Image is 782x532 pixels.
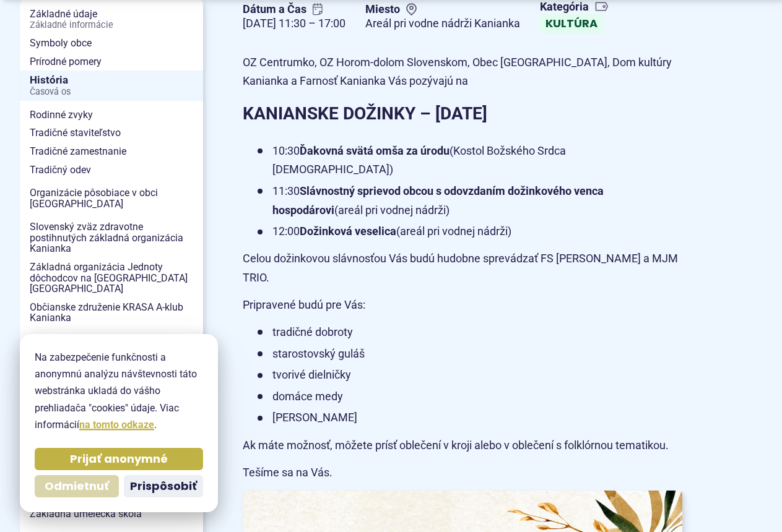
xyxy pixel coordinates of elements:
[30,53,193,71] span: Prírodné pomery
[365,17,520,31] figcaption: Areál pri vodne nádrži Kanianka
[124,475,203,497] button: Prispôsobiť
[20,71,203,101] a: HistóriaČasová os
[258,323,682,342] li: tradičné dobroty
[243,463,682,483] p: Tešíme sa na Vás.
[258,366,682,385] li: tvorivé dielničky
[20,5,203,34] a: Základné údajeZákladné informácie
[20,53,203,71] a: Prírodné pomery
[30,34,193,53] span: Symboly obce
[20,332,203,351] a: Osobnosti obce
[243,2,345,17] span: Dátum a Čas
[300,144,450,157] strong: Ďakovná svätá omša za úrodu
[20,184,203,213] a: Organizácie pôsobiace v obci [GEOGRAPHIC_DATA]
[30,218,193,258] span: Slovenský zväz zdravotne postihnutých základná organizácia Kanianka
[20,142,203,161] a: Tradičné zamestnanie
[540,14,603,33] a: Kultúra
[70,452,168,466] span: Prijať anonymné
[258,408,682,427] li: [PERSON_NAME]
[243,436,682,455] p: Ak máte možnosť, môžete prísť oblečení v kroji alebo v oblečení s folklórnou tematikou.
[130,479,197,494] span: Prispôsobiť
[30,298,193,327] span: Občianske združenie KRASA A-klub Kanianka
[243,17,345,31] figcaption: [DATE] 11:30 – 17:00
[243,53,682,91] p: OZ Centrumko, OZ Horom-dolom Slovenskom, Obec [GEOGRAPHIC_DATA], Dom kultúry Kanianka a Farnosť K...
[20,218,203,258] a: Slovenský zväz zdravotne postihnutých základná organizácia Kanianka
[258,345,682,364] li: starostovský guláš
[35,448,203,470] button: Prijať anonymné
[20,106,203,124] a: Rodinné zvyky
[20,298,203,327] a: Občianske združenie KRASA A-klub Kanianka
[79,419,154,431] a: na tomto odkaze
[30,5,193,34] span: Základné údaje
[30,142,193,161] span: Tradičné zamestnanie
[30,258,193,298] span: Základná organizácia Jednoty dôchodcov na [GEOGRAPHIC_DATA] [GEOGRAPHIC_DATA]
[30,505,193,523] span: Základná umelecká škola
[20,258,203,298] a: Základná organizácia Jednoty dôchodcov na [GEOGRAPHIC_DATA] [GEOGRAPHIC_DATA]
[30,106,193,124] span: Rodinné zvyky
[20,124,203,142] a: Tradičné staviteľstvo
[30,124,193,142] span: Tradičné staviteľstvo
[243,249,682,287] p: Celou dožinkovou slávnosťou Vás budú hudobne sprevádzať FS [PERSON_NAME] a MJM TRIO.
[20,161,203,179] a: Tradičný odev
[35,475,119,497] button: Odmietnuť
[258,182,682,220] li: 11:30 (areál pri vodnej nádrži)
[272,184,604,217] strong: Slávnostný sprievod obcou s odovzdaním dožinkového venca hospodárovi
[30,20,193,30] span: Základné informácie
[365,2,520,17] span: Miesto
[45,479,109,494] span: Odmietnuť
[300,225,396,238] strong: Dožinková veselica
[30,71,193,101] span: História
[20,34,203,53] a: Symboly obce
[258,387,682,406] li: domáce medy
[35,349,203,433] p: Na zabezpečenie funkčnosti a anonymnú analýzu návštevnosti táto webstránka ukladá do vášho prehli...
[258,142,682,179] li: 10:30 (Kostol Božského Srdca [DEMOGRAPHIC_DATA])
[30,87,193,97] span: Časová os
[243,103,487,124] strong: KANIANSKE DOŽINKY – [DATE]
[30,184,193,213] span: Organizácie pôsobiace v obci [GEOGRAPHIC_DATA]
[20,505,203,523] a: Základná umelecká škola
[258,222,682,241] li: 12:00 (areál pri vodnej nádrži)
[30,161,193,179] span: Tradičný odev
[243,296,682,315] p: Pripravené budú pre Vás:
[30,332,193,351] span: Osobnosti obce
